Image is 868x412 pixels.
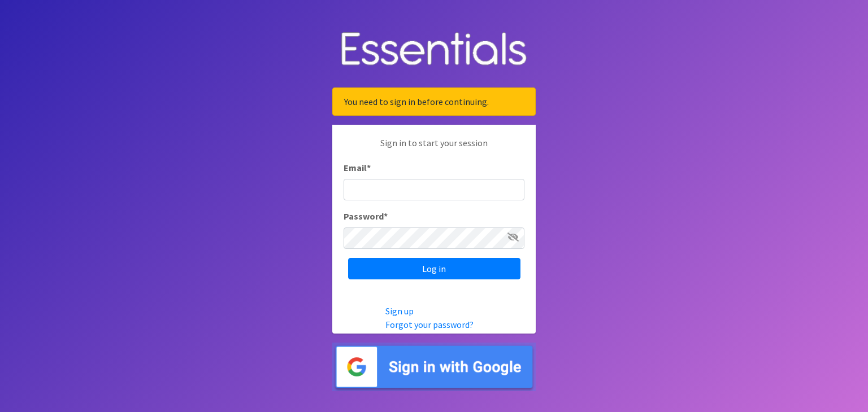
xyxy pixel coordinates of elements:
a: Sign up [385,305,414,317]
abbr: required [367,162,371,173]
label: Email [344,161,371,174]
abbr: required [384,211,388,222]
a: Forgot your password? [385,319,474,330]
div: You need to sign in before continuing. [332,87,536,116]
img: Sign in with Google [332,343,536,392]
input: Log in [348,258,520,279]
p: Sign in to start your session [344,136,524,161]
label: Password [344,209,388,223]
img: Human Essentials [332,21,536,79]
